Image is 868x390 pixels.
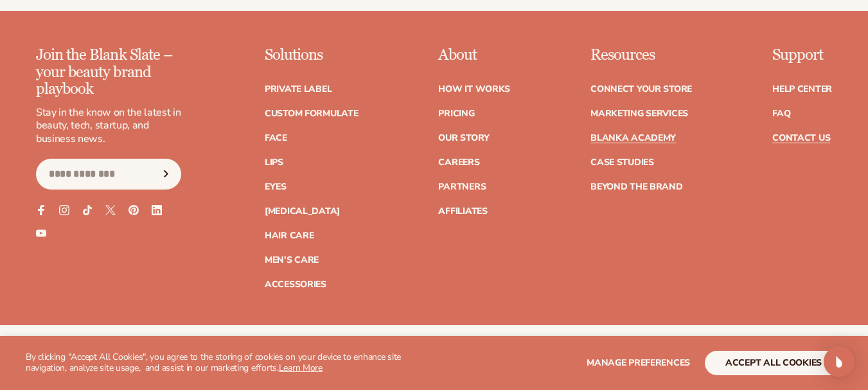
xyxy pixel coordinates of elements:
a: How It Works [438,85,510,94]
a: Lips [265,158,283,167]
div: Open Intercom Messenger [824,346,855,377]
a: Help Center [772,85,832,94]
a: Partners [438,182,486,191]
a: FAQ [772,109,790,118]
a: Our Story [438,134,489,143]
button: Subscribe [152,159,181,190]
a: Custom formulate [265,109,359,118]
p: Stay in the know on the latest in beauty, tech, startup, and business news. [36,106,181,146]
p: Support [772,47,832,64]
button: Manage preferences [587,351,690,375]
p: Solutions [265,47,359,64]
a: Face [265,134,287,143]
a: Contact Us [772,134,830,143]
span: Manage preferences [587,357,690,369]
a: Beyond the brand [590,182,683,191]
a: Case Studies [590,158,654,167]
a: Connect your store [590,85,692,94]
a: Accessories [265,280,326,289]
a: Blanka Academy [590,134,676,143]
a: Learn More [279,362,323,374]
a: [MEDICAL_DATA] [265,207,340,216]
a: Careers [438,158,479,167]
p: About [438,47,510,64]
p: Resources [590,47,692,64]
a: Affiliates [438,207,487,216]
button: accept all cookies [705,351,842,375]
a: Eyes [265,182,287,191]
p: By clicking "Accept All Cookies", you agree to the storing of cookies on your device to enhance s... [26,352,429,374]
a: Private label [265,85,332,94]
p: Join the Blank Slate – your beauty brand playbook [36,47,181,98]
a: Marketing services [590,109,688,118]
a: Hair Care [265,231,314,240]
a: Men's Care [265,256,319,265]
a: Pricing [438,109,474,118]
